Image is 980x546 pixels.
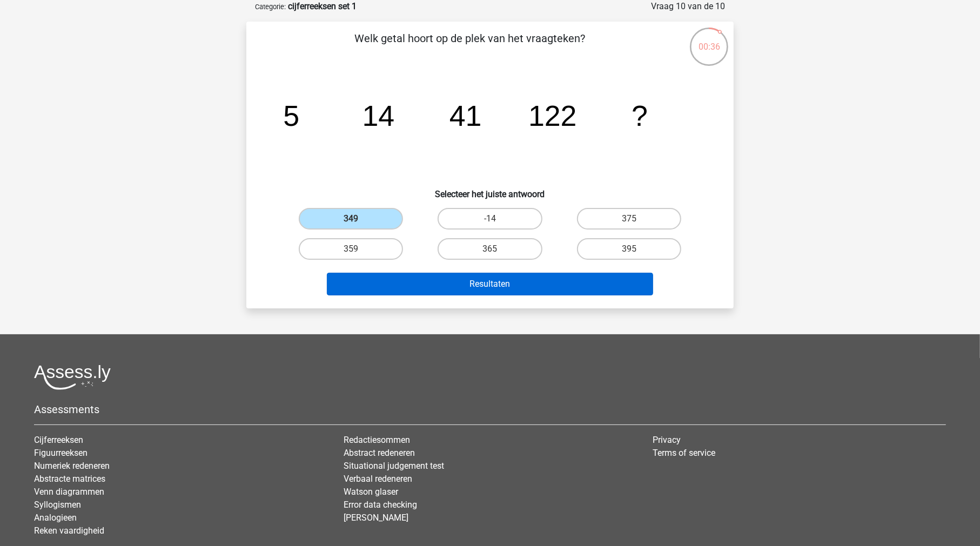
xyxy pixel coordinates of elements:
[632,99,648,132] tspan: ?
[363,99,395,132] tspan: 14
[299,238,403,260] label: 359
[327,273,654,295] button: Resultaten
[528,99,577,132] tspan: 122
[653,435,681,445] a: Privacy
[264,180,716,199] h6: Selecteer het juiste antwoord
[344,448,415,458] a: Abstract redeneren
[344,513,408,523] a: [PERSON_NAME]
[34,487,104,497] a: Venn diagrammen
[438,238,542,260] label: 365
[34,435,83,445] a: Cijferreeksen
[344,461,444,471] a: Situational judgement test
[34,513,77,523] a: Analogieen
[34,500,81,510] a: Syllogismen
[288,1,357,11] strong: cijferreeksen set 1
[449,99,482,132] tspan: 41
[438,208,542,230] label: -14
[344,500,417,510] a: Error data checking
[264,30,676,63] p: Welk getal hoort op de plek van het vraagteken?
[34,474,105,484] a: Abstracte matrices
[34,403,946,416] h5: Assessments
[34,448,88,458] a: Figuurreeksen
[34,525,104,536] a: Reken vaardigheid
[344,474,412,484] a: Verbaal redeneren
[299,208,403,230] label: 349
[283,99,299,132] tspan: 5
[689,26,729,53] div: 00:36
[34,461,110,471] a: Numeriek redeneren
[577,238,681,260] label: 395
[344,487,398,497] a: Watson glaser
[577,208,681,230] label: 375
[34,365,111,390] img: Assessly logo
[653,448,715,458] a: Terms of service
[255,3,286,11] small: Categorie:
[344,435,410,445] a: Redactiesommen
